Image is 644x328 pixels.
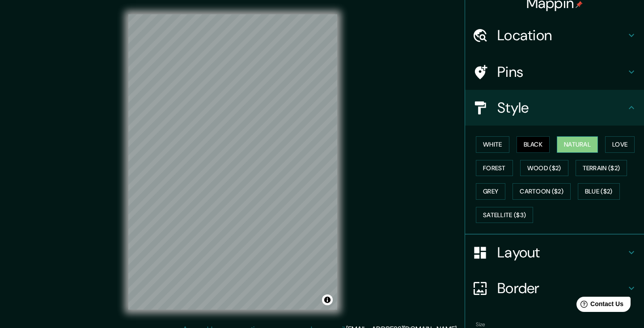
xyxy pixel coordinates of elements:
[497,26,626,44] h4: Location
[476,136,509,153] button: White
[128,14,337,310] canvas: Map
[465,54,644,90] div: Pins
[520,160,568,177] button: Wood ($2)
[576,160,627,177] button: Terrain ($2)
[322,294,333,305] button: Toggle attribution
[497,99,626,117] h4: Style
[497,244,626,261] h4: Layout
[465,235,644,270] div: Layout
[557,136,598,153] button: Natural
[465,17,644,53] div: Location
[465,270,644,306] div: Border
[517,136,550,153] button: Black
[497,63,626,81] h4: Pins
[578,183,620,200] button: Blue ($2)
[465,90,644,126] div: Style
[476,160,513,177] button: Forest
[564,293,634,318] iframe: Help widget launcher
[576,1,583,8] img: pin-icon.png
[513,183,571,200] button: Cartoon ($2)
[605,136,635,153] button: Love
[476,207,533,223] button: Satellite ($3)
[476,183,505,200] button: Grey
[497,279,626,297] h4: Border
